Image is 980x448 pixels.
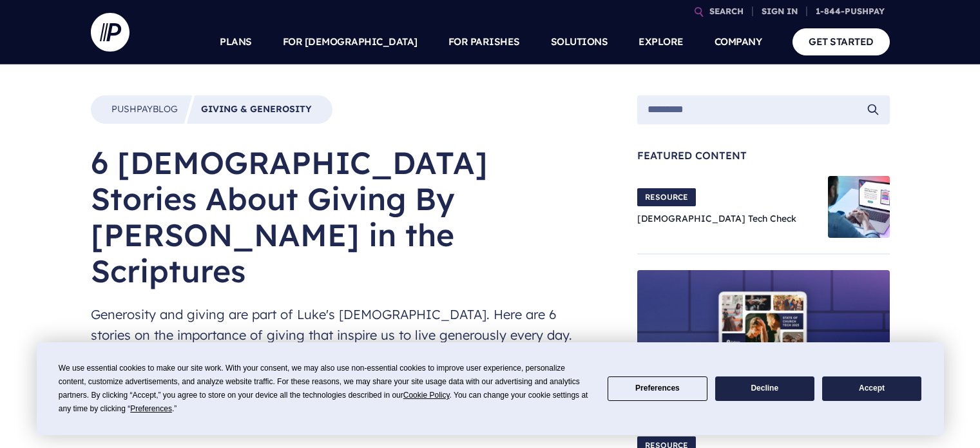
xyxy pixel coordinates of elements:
[715,19,762,64] a: COMPANY
[130,404,172,413] span: Preferences
[639,19,684,64] a: EXPLORE
[637,150,890,161] span: Featured Content
[828,176,890,238] img: Church Tech Check Blog Hero Image
[111,103,153,115] span: Pushpay
[283,19,418,64] a: FOR [DEMOGRAPHIC_DATA]
[220,19,252,64] a: PLANS
[715,376,814,402] button: Decline
[793,28,890,55] a: GET STARTED
[111,103,178,116] a: PushpayBlog
[637,213,796,224] a: [DEMOGRAPHIC_DATA] Tech Check
[448,19,520,64] a: FOR PARISHES
[551,19,608,64] a: SOLUTIONS
[403,391,450,400] span: Cookie Policy
[91,304,596,346] span: Generosity and giving are part of Luke's [DEMOGRAPHIC_DATA]. Here are 6 stories on the importance...
[91,144,596,289] h1: 6 [DEMOGRAPHIC_DATA] Stories About Giving By [PERSON_NAME] in the Scriptures
[37,342,944,435] div: Cookie Consent Prompt
[822,376,921,402] button: Accept
[59,362,592,416] div: We use essential cookies to make our site work. With your consent, we may also use non-essential ...
[201,103,312,116] a: Giving & Generosity
[608,376,707,402] button: Preferences
[637,188,696,206] span: RESOURCE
